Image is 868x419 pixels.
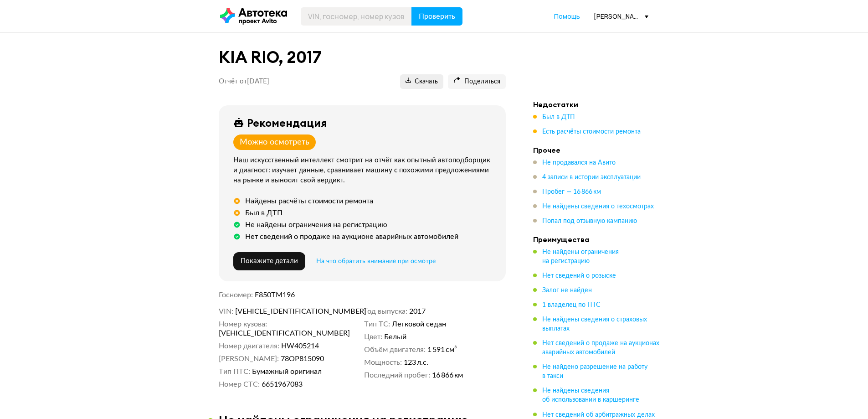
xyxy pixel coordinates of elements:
[594,12,648,21] div: [PERSON_NAME][EMAIL_ADDRESS][DOMAIN_NAME]
[542,174,641,181] span: 4 записи в истории эксплуатации
[542,218,637,224] span: Попал под отзывную кампанию
[219,307,233,316] dt: VIN
[219,341,279,351] dt: Номер двигателя
[219,290,253,300] dt: Госномер
[262,380,303,389] span: 6651967083
[255,291,295,299] span: Е850ТМ196
[245,220,387,229] div: Не найдены ограничения на регистрацию
[219,380,260,389] dt: Номер СТС
[364,307,407,316] dt: Год выпуска
[542,364,647,379] span: Не найдено разрешение на работу в такси
[301,7,412,26] input: VIN, госномер, номер кузова
[400,74,443,89] button: Скачать
[219,329,324,338] span: [VEHICLE_IDENTIFICATION_NUMBER]
[448,74,506,89] button: Поделиться
[533,100,661,109] h4: Недостатки
[542,412,655,418] span: Нет сведений об арбитражных делах
[240,137,309,147] div: Можно осмотреть
[554,12,580,21] a: Помощь
[252,367,322,376] span: Бумажный оригинал
[245,208,282,217] div: Был в ДТП
[542,316,647,332] span: Не найдены сведения о страховых выплатах
[453,78,500,86] span: Поделиться
[542,302,601,308] span: 1 владелец по ПТС
[364,358,402,367] dt: Мощность
[219,77,269,86] p: Отчёт от [DATE]
[219,47,506,67] h1: KIA RIO, 2017
[233,155,495,186] div: Наш искусственный интеллект смотрит на отчёт как опытный автоподборщик и диагност: изучает данные...
[406,78,438,86] span: Скачать
[409,307,426,316] span: 2017
[384,332,406,341] span: Белый
[542,203,654,210] span: Не найдены сведения о техосмотрах
[533,235,661,244] h4: Преимущества
[364,345,426,354] dt: Объём двигателя
[245,197,373,206] div: Найдены расчёты стоимости ремонта
[411,7,462,26] button: Проверить
[245,232,458,241] div: Нет сведений о продаже на аукционе аварийных автомобилей
[419,13,455,20] span: Проверить
[542,340,659,356] span: Нет сведений о продаже на аукционах аварийных автомобилей
[392,320,446,329] span: Легковой седан
[542,129,641,135] span: Есть расчёты стоимости ремонта
[432,371,463,380] span: 16 866 км
[533,145,661,155] h4: Прочее
[281,354,324,363] span: 78ОР815090
[281,341,319,351] span: НW405214
[241,258,298,264] span: Покажите детали
[554,12,580,21] span: Помощь
[427,345,457,354] span: 1 591 см³
[219,320,267,329] dt: Номер кузова
[542,160,616,166] span: Не продавался на Авито
[542,249,619,264] span: Не найдены ограничения на регистрацию
[233,252,305,270] button: Покажите детали
[364,371,430,380] dt: Последний пробег
[404,358,428,367] span: 123 л.с.
[247,116,327,129] div: Рекомендация
[542,287,592,294] span: Залог не найден
[235,307,340,316] span: [VEHICLE_IDENTIFICATION_NUMBER]
[364,332,382,341] dt: Цвет
[364,320,390,329] dt: Тип ТС
[219,354,279,363] dt: [PERSON_NAME]
[542,189,601,195] span: Пробег — 16 866 км
[219,367,250,376] dt: Тип ПТС
[542,273,616,279] span: Нет сведений о розыске
[542,388,639,403] span: Не найдены сведения об использовании в каршеринге
[542,114,575,120] span: Был в ДТП
[316,258,436,264] span: На что обратить внимание при осмотре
